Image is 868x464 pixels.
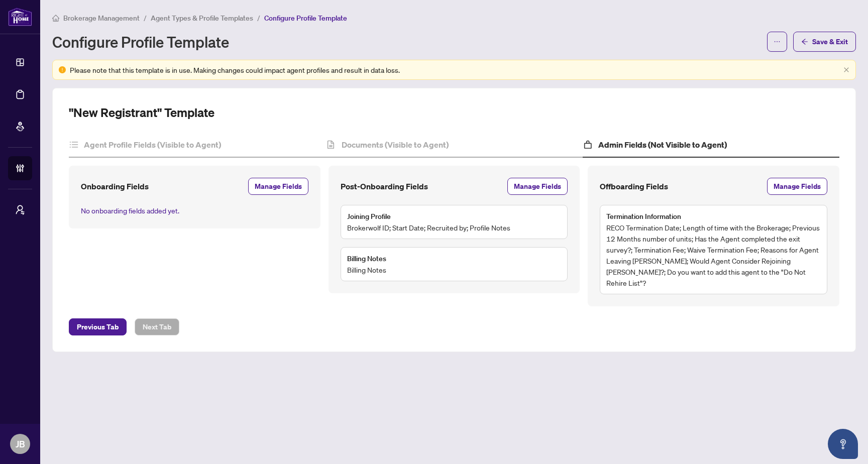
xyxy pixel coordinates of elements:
[347,253,386,264] h5: Billing Notes
[507,178,568,195] button: Manage Fields
[767,178,827,195] button: Manage Fields
[69,318,127,335] button: Previous Tab
[598,139,727,151] h4: Admin Fields (Not Visible to Agent)
[347,211,391,222] h5: Joining Profile
[600,180,668,192] h4: Offboarding Fields
[84,139,221,151] h4: Agent Profile Fields (Visible to Agent)
[144,12,147,24] li: /
[347,264,386,275] span: Billing Notes
[8,8,32,26] img: logo
[135,318,179,335] button: Next Tab
[812,34,848,50] span: Save & Exit
[16,437,25,451] span: JB
[347,222,510,233] span: Brokerwolf ID; Start Date; Recruited by; Profile Notes
[341,180,428,192] h4: Post-Onboarding Fields
[342,139,449,151] h4: Documents (Visible to Agent)
[15,205,25,215] span: user-switch
[81,180,149,192] h4: Onboarding Fields
[63,14,140,23] span: Brokerage Management
[774,38,781,45] span: ellipsis
[257,12,260,24] li: /
[52,15,59,22] span: home
[81,206,179,215] span: No onboarding fields added yet.
[59,66,66,73] span: exclamation-circle
[843,67,849,73] button: close
[69,104,214,121] h2: "New Registrant" Template
[151,14,253,23] span: Agent Types & Profile Templates
[255,178,302,194] span: Manage Fields
[774,178,821,194] span: Manage Fields
[77,319,119,335] span: Previous Tab
[606,222,821,288] span: RECO Termination Date; Length of time with the Brokerage; Previous 12 Months number of units; Has...
[801,38,808,45] span: arrow-left
[606,211,681,222] h5: Termination Information
[264,14,347,23] span: Configure Profile Template
[514,178,561,194] span: Manage Fields
[843,67,849,73] span: close
[248,178,308,195] button: Manage Fields
[70,64,839,75] div: Please note that this template is in use. Making changes could impact agent profiles and result i...
[793,32,856,52] button: Save & Exit
[52,34,229,50] h1: Configure Profile Template
[828,429,858,459] button: Open asap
